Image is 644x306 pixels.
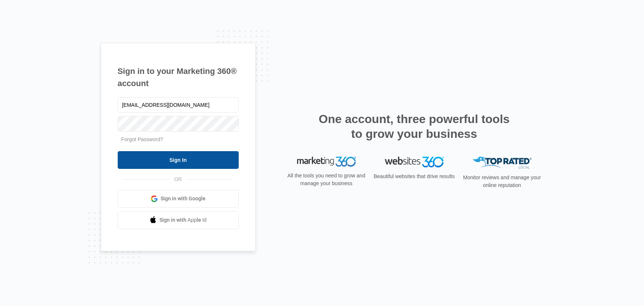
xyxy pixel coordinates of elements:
[297,157,356,167] img: Marketing 360
[385,157,444,167] img: Websites 360
[118,190,239,208] a: Sign in with Google
[118,211,239,229] a: Sign in with Apple Id
[285,172,368,187] p: All the tools you need to grow and manage your business
[118,97,239,113] input: Email
[159,216,207,224] span: Sign in with Apple Id
[317,112,512,141] h2: One account, three powerful tools to grow your business
[121,136,163,142] a: Forgot Password?
[461,174,544,189] p: Monitor reviews and manage your online reputation
[373,173,456,180] p: Beautiful websites that drive results
[473,157,532,169] img: Top Rated Local
[118,65,239,89] h1: Sign in to your Marketing 360® account
[118,151,239,169] input: Sign In
[169,176,187,183] span: OR
[161,195,206,203] span: Sign in with Google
